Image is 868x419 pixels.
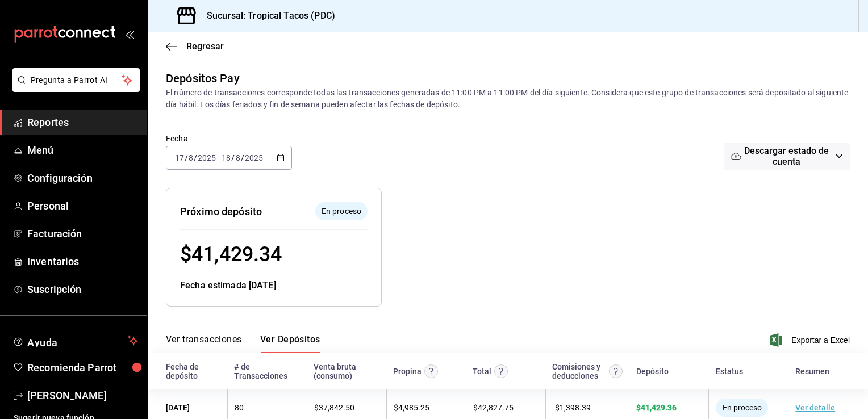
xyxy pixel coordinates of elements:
div: Próximo depósito [180,204,262,219]
span: $ 37,842.50 [314,403,354,412]
button: open_drawer_menu [125,30,134,39]
span: / [231,153,235,162]
button: Descargar estado de cuenta [724,143,850,170]
span: Pregunta a Parrot AI [31,74,122,86]
span: Descargar estado de cuenta [741,145,831,167]
input: -- [188,153,194,162]
div: Total [473,367,491,376]
svg: Contempla comisión de ventas y propinas, IVA, cancelaciones y devoluciones. [609,364,623,378]
span: Ayuda [27,334,123,347]
div: Fecha de depósito [166,362,220,380]
div: El depósito aún no se ha enviado a tu cuenta bancaria. [315,202,368,220]
span: En proceso [718,403,766,412]
span: Suscripción [27,282,138,297]
input: -- [235,153,241,162]
span: Personal [27,198,138,213]
div: Fecha estimada [DATE] [180,279,368,292]
span: Inventarios [27,254,138,269]
span: Menú [27,143,138,158]
span: $ 4,985.25 [394,403,429,412]
label: Fecha [166,135,292,143]
span: / [194,153,197,162]
span: $ 41,429.36 [636,403,677,412]
div: Comisiones y deducciones [552,362,606,380]
div: Depósitos Pay [166,70,240,87]
svg: Este monto equivale al total de la venta más otros abonos antes de aplicar comisión e IVA. [494,364,508,378]
div: El número de transacciones corresponde todas las transacciones generadas de 11:00 PM a 11:00 PM d... [166,87,850,111]
span: / [185,153,188,162]
span: $ 42,827.75 [473,403,514,412]
span: Reportes [27,115,138,130]
input: ---- [197,153,216,162]
div: Propina [393,367,422,376]
input: -- [221,153,231,162]
span: Facturación [27,226,138,241]
input: ---- [244,153,264,162]
span: $ 41,429.34 [180,242,282,266]
div: # de Transacciones [234,362,300,380]
div: Estatus [716,367,743,376]
div: El depósito aún no se ha enviado a tu cuenta bancaria. [716,399,768,417]
div: navigation tabs [166,334,320,353]
div: Resumen [795,367,829,376]
span: - $ 1,398.39 [553,403,591,412]
span: Configuración [27,170,138,186]
button: Pregunta a Parrot AI [12,68,140,92]
span: Regresar [186,41,224,52]
div: Venta bruta (consumo) [314,362,379,380]
span: / [241,153,244,162]
span: - [218,153,220,162]
button: Ver transacciones [166,334,242,353]
a: Pregunta a Parrot AI [8,82,140,94]
svg: Las propinas mostradas excluyen toda configuración de retención. [424,364,438,378]
div: Depósito [636,367,669,376]
span: [PERSON_NAME] [27,388,138,403]
button: Regresar [166,41,224,52]
span: Recomienda Parrot [27,360,138,375]
span: En proceso [317,206,366,217]
h3: Sucursal: Tropical Tacos (PDC) [198,9,335,23]
input: -- [174,153,185,162]
a: Ver detalle [795,403,835,412]
button: Ver Depósitos [260,334,320,353]
button: Exportar a Excel [772,333,850,347]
